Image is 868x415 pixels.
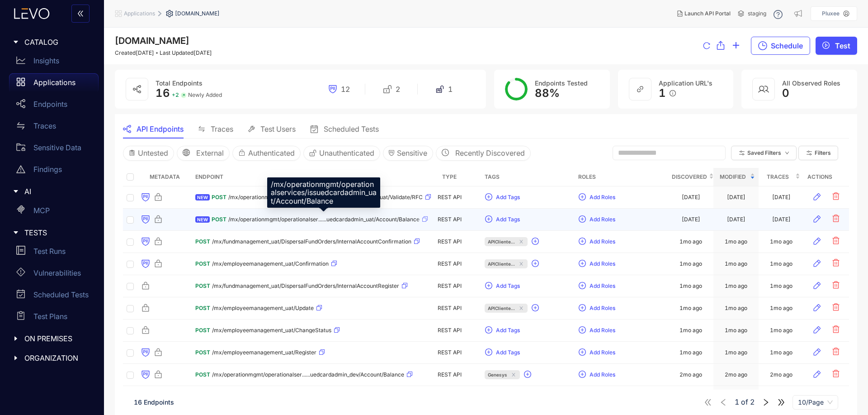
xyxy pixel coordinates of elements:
div: 1mo ago [725,239,747,245]
button: plus-circleAdd Roles [578,257,616,271]
p: Endpoints [33,100,67,108]
a: Sensitive Data [9,138,99,160]
span: info-circle [670,90,676,96]
span: Add Tags [496,283,520,289]
button: Filters [798,146,838,160]
button: plus-circleAdd Roles [578,323,616,338]
div: ON PREMISES [5,329,99,348]
span: Applications [124,10,155,17]
span: plus-circle [579,326,586,334]
span: 2 [750,398,755,406]
span: Total Endpoints [156,79,203,87]
button: double-left [71,5,90,23]
span: play-circle [822,42,830,50]
p: Test Runs [33,247,66,255]
span: /mx/operationmgmt/operationalser......uedcardadmin_dev/Account/Balance [212,372,404,378]
div: 1mo ago [770,283,793,289]
span: API Endpoints [137,125,184,133]
span: Genesys [488,370,507,379]
span: plus-circle [532,260,539,268]
button: plus-circleAdd Roles [578,279,616,293]
span: POST [195,305,210,311]
span: AI [24,187,91,196]
span: down [785,151,789,156]
span: Add Roles [590,216,615,223]
span: Saved Filters [747,150,781,156]
span: Traces [211,125,233,133]
button: plus-circleAdd Roles [578,345,616,360]
span: Add Roles [590,327,615,334]
span: /mx/employeemanagement_uat/Register [212,349,316,356]
span: caret-right [13,229,19,236]
button: plus-circle [531,257,543,271]
span: plus-circle [485,282,492,290]
a: Endpoints [9,95,99,117]
span: plus-circle [485,348,492,357]
p: MCP [33,206,50,215]
span: staging [748,10,766,17]
th: Traces [759,168,804,186]
span: Traces [762,172,793,182]
span: Sensitive [397,149,427,157]
button: Saved Filtersdown [731,146,797,160]
div: AI [5,182,99,201]
button: plus-circle [524,367,535,382]
button: play-circleTest [816,37,857,55]
span: double-right [777,398,785,406]
button: Unauthenticated [303,146,380,160]
span: 0 [782,87,789,100]
span: Add Tags [496,327,520,334]
span: Newly Added [188,92,222,98]
div: 1mo ago [770,305,793,311]
div: 1mo ago [679,239,702,245]
span: plus-circle [579,193,586,201]
div: REST API [421,261,477,267]
span: 16 Endpoints [134,398,174,406]
span: setting [166,10,175,17]
span: right [762,398,770,406]
button: plus-circleAdd Roles [578,190,616,205]
th: Tags [481,168,575,186]
span: Add Tags [496,194,520,200]
button: plus-circleAdd Tags [485,212,520,227]
button: Launch API Portal [670,6,738,21]
div: Created [DATE] Last Updated [DATE] [115,50,212,56]
span: ON PREMISES [24,334,91,343]
div: REST API [421,216,477,223]
div: REST API [421,194,477,200]
span: /mx/operationmgmt/operationalservices/issuedcardadmin_uat/Validate/RFC [228,194,423,200]
p: Traces [33,122,56,130]
span: caret-right [13,188,19,195]
span: plus-circle [579,260,586,268]
div: [DATE] [682,194,700,200]
span: plus-circle [485,215,492,224]
a: Insights [9,52,99,73]
span: Launch API Portal [684,10,731,17]
span: 12 [341,85,350,93]
span: [DOMAIN_NAME] [115,35,189,46]
div: REST API [421,283,477,289]
span: plus-circle [579,371,586,379]
div: 1mo ago [679,305,702,311]
button: clock-circleRecently Discovered [436,146,531,160]
div: 1mo ago [770,261,793,267]
span: APICliente... [488,259,515,268]
span: warning [16,165,25,174]
span: Add Roles [590,372,615,378]
span: POST [195,239,210,245]
span: CATALOG [24,38,91,46]
p: Vulnerabilities [33,269,81,277]
span: plus-circle [532,238,539,246]
th: Endpoint [192,168,418,186]
p: Insights [33,57,59,65]
button: Authenticated [232,146,301,160]
a: Findings [9,160,99,182]
span: Schedule [771,42,803,50]
span: plus-circle [579,348,586,357]
div: REST API [421,327,477,334]
th: Roles [575,168,668,186]
div: 1mo ago [679,327,702,334]
span: caret-right [13,355,19,361]
p: Findings [33,165,62,173]
span: NEW [195,194,210,200]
